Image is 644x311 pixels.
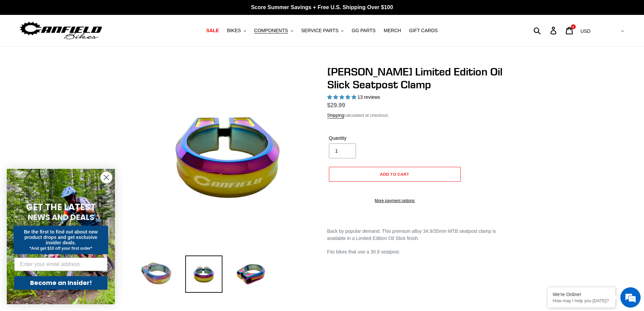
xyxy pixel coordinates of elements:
[227,28,241,34] span: BIKES
[329,135,393,142] label: Quantity
[298,26,347,35] button: SERVICE PARTS
[348,26,379,35] a: GG PARTS
[223,26,249,35] button: BIKES
[327,102,345,109] span: $29.99
[384,28,401,34] span: MERCH
[28,212,94,223] span: NEWS AND DEALS
[329,198,461,204] a: More payment options
[409,28,438,34] span: GIFT CARDS
[327,228,506,242] p: Back by popular demand. This premium alloy 34.9/35mm MTB seatpost clamp is available in a Limited...
[206,28,219,34] span: SALE
[352,28,376,34] span: GG PARTS
[254,28,288,34] span: COMPONENTS
[14,258,108,271] input: Enter your email address
[14,276,108,290] button: Become an Insider!
[203,26,222,35] a: SALE
[553,292,610,297] div: We're Online!
[553,298,610,303] p: How may I help you today?
[24,229,98,245] span: Be the first to find out about new product drops and get exclusive insider deals.
[251,26,296,35] button: COMPONENTS
[562,23,578,38] a: 2
[301,28,338,34] span: SERVICE PARTS
[537,23,554,38] input: Search
[357,94,380,100] span: 13 reviews
[380,172,409,177] span: Add to cart
[380,26,404,35] a: MERCH
[327,112,506,119] div: calculated at checkout.
[233,256,270,293] img: Load image into Gallery viewer, Canfield Limited Edition Oil Slick Seatpost Clamp
[327,249,400,254] span: Fits bikes that use a 30.9 seatpost.
[138,256,175,293] img: Load image into Gallery viewer, Canfield Limited Edition Oil Slick Seatpost Clamp
[19,20,103,41] img: Canfield Bikes
[29,246,92,251] span: *And get $10 off your first order*
[406,26,441,35] a: GIFT CARDS
[100,172,112,183] button: Close dialog
[572,25,574,28] span: 2
[327,113,344,118] a: Shipping
[329,167,461,182] button: Add to cart
[327,94,358,100] span: 4.85 stars
[327,65,506,91] h1: [PERSON_NAME] Limited Edition Oil Slick Seatpost Clamp
[26,201,96,213] span: GET THE LATEST
[185,256,222,293] img: Load image into Gallery viewer, Canfield Limited Edition Oil Slick Seatpost Clamp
